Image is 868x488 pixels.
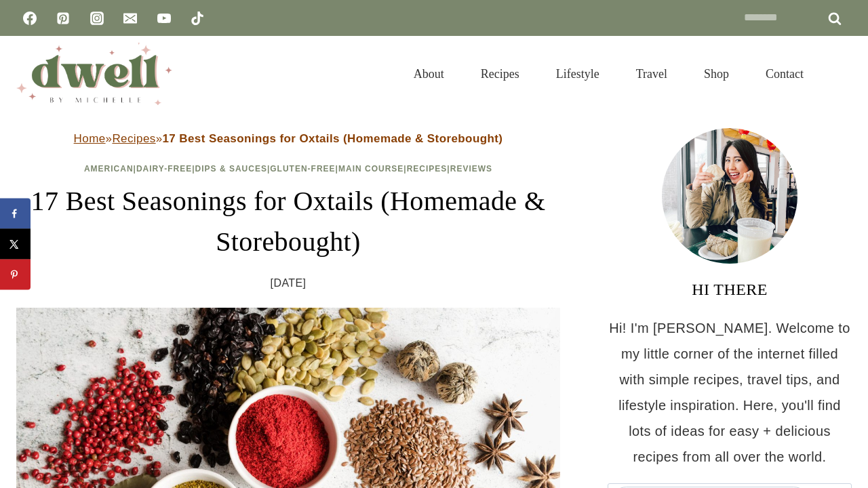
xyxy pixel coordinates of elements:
a: Lifestyle [538,50,618,98]
a: Facebook [16,5,43,32]
a: Travel [618,50,686,98]
a: Shop [686,50,747,98]
button: View Search Form [829,62,852,85]
a: About [395,50,462,98]
a: Recipes [407,164,448,174]
a: Reviews [450,164,492,174]
a: Main Course [338,164,403,174]
p: Hi! I'm [PERSON_NAME]. Welcome to my little corner of the internet filled with simple recipes, tr... [608,315,852,470]
a: YouTube [151,5,178,32]
img: DWELL by michelle [16,43,172,105]
a: Pinterest [50,5,77,32]
nav: Primary Navigation [395,50,822,98]
a: Home [74,132,106,145]
a: Instagram [83,5,111,32]
a: Email [117,5,144,32]
a: Contact [747,50,822,98]
a: American [84,164,134,174]
a: Recipes [462,50,538,98]
a: TikTok [184,5,211,32]
a: Dips & Sauces [195,164,267,174]
time: [DATE] [271,273,307,293]
a: Recipes [112,132,155,145]
h3: HI THERE [608,277,852,302]
span: | | | | | | [84,164,492,174]
span: » » [74,132,503,145]
a: Gluten-Free [270,164,335,174]
a: Dairy-Free [136,164,192,174]
strong: 17 Best Seasonings for Oxtails (Homemade & Storebought) [163,132,503,145]
h1: 17 Best Seasonings for Oxtails (Homemade & Storebought) [16,181,560,262]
